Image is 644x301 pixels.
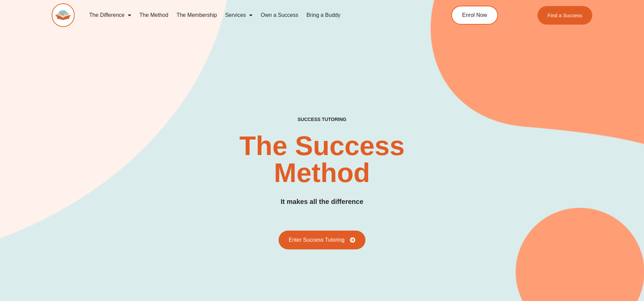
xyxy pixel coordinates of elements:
h3: It makes all the difference [281,197,363,207]
a: Enter Success Tutoring [279,231,365,249]
span: Enrol Now [462,12,487,18]
a: Own a Success [257,7,302,23]
a: The Difference [85,7,136,23]
a: The Method [135,7,172,23]
a: Enrol Now [451,6,498,25]
span: Find a Success [548,13,582,18]
a: Bring a Buddy [302,7,344,23]
a: Find a Success [538,6,593,25]
a: Services [221,7,257,23]
span: Enter Success Tutoring [289,237,344,243]
nav: Menu [85,7,421,23]
h2: The Success Method [200,132,445,186]
h4: SUCCESS TUTORING​ [242,117,402,122]
a: The Membership [172,7,221,23]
